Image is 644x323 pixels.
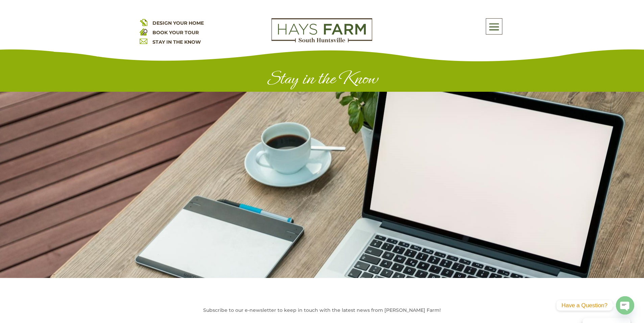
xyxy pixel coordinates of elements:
[152,29,199,36] a: BOOK YOUR TOUR
[271,18,372,43] img: Logo
[140,68,505,92] h1: Stay in the Know
[152,39,201,45] a: STAY IN THE KNOW
[271,38,372,44] a: hays farm homes huntsville development
[176,305,468,315] p: Subscribe to our e-newsletter to keep in touch with the latest news from [PERSON_NAME] Farm!
[140,28,147,36] img: book your home tour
